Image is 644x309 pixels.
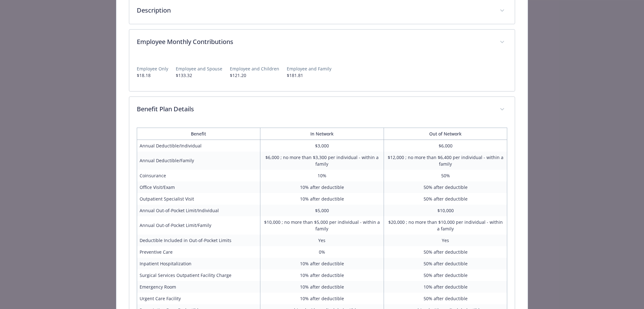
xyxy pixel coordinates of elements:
[384,281,507,293] td: 10% after deductible
[137,293,260,304] td: Urgent Care Facility
[260,246,384,258] td: 0%
[137,152,260,170] td: Annual Deductible/Family
[137,6,492,15] p: Description
[129,55,515,91] div: Employee Monthly Contributions
[260,140,384,152] td: $3,000
[260,152,384,170] td: $6,000 ; no more than $3,300 per individual - within a family
[137,258,260,269] td: Inpatient Hospitalization
[260,205,384,216] td: $5,000
[129,30,515,55] div: Employee Monthly Contributions
[260,235,384,246] td: Yes
[384,216,507,235] td: $20,000 ; no more than $10,000 per individual - within a family
[384,181,507,193] td: 50% after deductible
[230,72,279,79] p: $121.20
[384,246,507,258] td: 50% after deductible
[260,128,384,140] th: In Network
[384,193,507,205] td: 50% after deductible
[384,258,507,269] td: 50% after deductible
[137,140,260,152] td: Annual Deductible/Individual
[176,65,222,72] p: Employee and Spouse
[137,37,492,47] p: Employee Monthly Contributions
[260,281,384,293] td: 10% after deductible
[384,269,507,281] td: 50% after deductible
[137,170,260,181] td: Coinsurance
[287,65,331,72] p: Employee and Family
[176,72,222,79] p: $133.32
[137,205,260,216] td: Annual Out-of-Pocket Limit/Individual
[260,216,384,235] td: $10,000 ; no more than $5,000 per individual - within a family
[137,269,260,281] td: Surgical Services Outpatient Facility Charge
[384,205,507,216] td: $10,000
[137,181,260,193] td: Office Visit/Exam
[230,65,279,72] p: Employee and Children
[260,170,384,181] td: 10%
[137,246,260,258] td: Preventive Care
[384,170,507,181] td: 50%
[287,72,331,79] p: $181.81
[260,181,384,193] td: 10% after deductible
[260,193,384,205] td: 10% after deductible
[137,104,492,114] p: Benefit Plan Details
[129,97,515,123] div: Benefit Plan Details
[137,65,168,72] p: Employee Only
[137,193,260,205] td: Outpatient Specialist Visit
[384,152,507,170] td: $12,000 ; no more than $6,400 per individual - within a family
[384,140,507,152] td: $6,000
[137,128,260,140] th: Benefit
[260,258,384,269] td: 10% after deductible
[384,235,507,246] td: Yes
[384,128,507,140] th: Out of Network
[137,235,260,246] td: Deductible Included in Out-of-Pocket Limits
[137,72,168,79] p: $18.18
[137,216,260,235] td: Annual Out-of-Pocket Limit/Family
[260,269,384,281] td: 10% after deductible
[137,281,260,293] td: Emergency Room
[384,293,507,304] td: 50% after deductible
[260,293,384,304] td: 10% after deductible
